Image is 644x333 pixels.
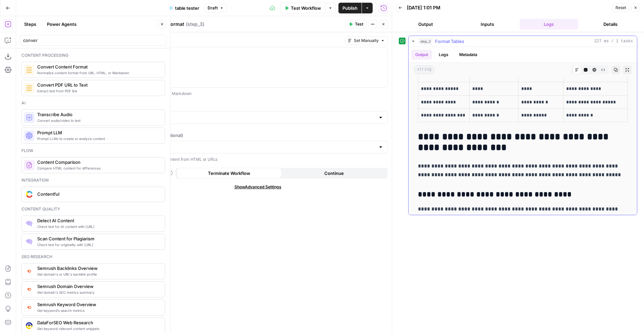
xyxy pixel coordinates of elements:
[612,3,629,12] button: Reset
[128,37,342,44] label: Content
[37,235,159,242] span: Scan Content for Plagiarism
[26,268,33,274] img: 3lyvnidk9veb5oecvmize2kaffdg
[396,19,455,30] button: Output
[205,4,227,12] button: Draft
[175,5,199,11] span: table tester
[37,118,159,123] span: Convert audio/video to text
[409,47,637,215] div: 227 ms / 1 tasks
[520,19,579,30] button: Logs
[37,308,159,313] span: Get keyword’s search metrics
[234,184,281,190] span: Show Advanced Settings
[37,265,159,272] span: Semrush Backlinks Overview
[338,3,362,13] button: Publish
[455,50,481,60] button: Metadata
[43,19,80,30] button: Power Agents
[37,217,159,224] span: Detect AI Content
[37,165,159,171] span: Compare HTML content for differences
[37,290,159,295] span: Get domain's SEO metrics summary
[21,148,165,154] div: Flow
[342,5,358,11] span: Publish
[581,19,640,30] button: Details
[354,38,379,44] span: Set Manually
[282,168,387,179] button: Continue
[21,100,165,106] div: Ai
[346,20,366,29] button: Test
[419,38,432,45] span: step_2
[345,36,388,45] button: Set Manually
[23,37,163,44] input: Search steps
[37,319,159,326] span: DataForSEO Web Research
[208,170,250,177] span: Terminate Workflow
[26,238,33,245] img: g05n0ak81hcbx2skfcsf7zupj8nr
[435,50,452,60] button: Logs
[21,254,165,260] div: Seo research
[128,156,388,163] p: Keeps only the main content from HTML or URLs
[21,177,165,183] div: Integration
[128,102,388,109] label: Output Format
[165,3,203,13] button: table tester
[615,5,626,11] span: Reset
[435,38,464,45] span: Format Tables
[37,224,159,229] span: Check text for AI content with [URL]
[37,283,159,290] span: Semrush Domain Overview
[26,322,33,329] img: 3hnddut9cmlpnoegpdll2wmnov83
[26,162,33,169] img: vrinnnclop0vshvmafd7ip1g7ohf
[458,19,517,30] button: Inputs
[37,191,159,197] span: Contentful
[37,82,159,88] span: Convert PDF URL to Text
[37,272,159,277] span: Get domain's or URL's backlink profile
[37,111,159,118] span: Transcribe Audio
[37,63,159,70] span: Convert Content Format
[21,206,165,212] div: Content quality
[26,191,33,198] img: sdasd.png
[37,326,159,331] span: Get keyword-relevant content snippets
[411,50,432,60] button: Output
[291,5,321,11] span: Test Workflow
[186,21,204,28] span: ( step_3 )
[208,5,218,11] span: Draft
[26,66,33,73] img: o3r9yhbrn24ooq0tey3lueqptmfj
[37,159,159,165] span: Content Comparison
[37,70,159,76] span: Normalize content format from URL, HTML, or Markdown
[37,129,159,136] span: Prompt LLM
[21,52,165,58] div: Content processing
[26,304,33,310] img: v3j4otw2j2lxnxfkcl44e66h4fup
[37,136,159,141] span: Prompt LLMs to create or analyze content
[26,286,33,292] img: 4e4w6xi9sjogcjglmt5eorgxwtyu
[26,220,33,227] img: 0h7jksvol0o4df2od7a04ivbg1s0
[414,65,434,74] span: string
[324,170,344,177] span: Continue
[37,88,159,94] span: Extract text from PDF link
[409,36,637,47] button: 227 ms / 1 tasks
[37,301,159,308] span: Semrush Keyword Overview
[355,21,363,27] span: Test
[20,19,40,30] button: Steps
[280,3,325,13] button: Test Workflow
[128,132,388,139] label: Extract Content
[594,38,633,44] span: 227 ms / 1 tasks
[26,85,33,91] img: 62yuwf1kr9krw125ghy9mteuwaw4
[37,242,159,247] span: Check text for originality with [URL]
[128,90,388,97] p: Accepts URL, HTML, or Markdown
